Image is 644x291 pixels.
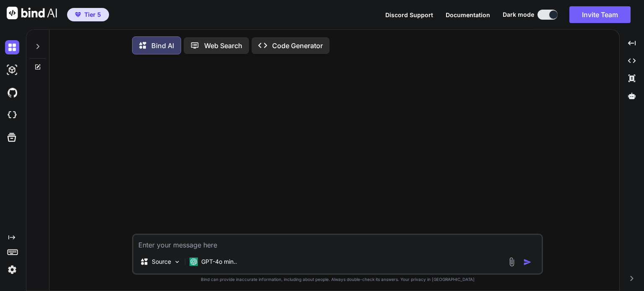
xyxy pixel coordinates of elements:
[5,85,19,100] img: githubDark
[5,263,19,277] img: settings
[84,10,101,19] span: Tier 5
[174,258,181,265] img: Pick Models
[569,6,631,23] button: Invite Team
[5,40,19,54] img: darkChat
[152,258,171,266] p: Source
[204,41,242,51] p: Web Search
[75,12,81,17] img: premium
[67,8,109,21] button: premiumTier 5
[7,7,57,19] img: Bind AI
[507,257,517,267] img: attachment
[446,11,490,18] span: Documentation
[5,108,19,122] img: cloudideIcon
[385,11,433,18] span: Discord Support
[151,41,174,51] p: Bind AI
[503,10,534,19] span: Dark mode
[132,276,543,283] p: Bind can provide inaccurate information, including about people. Always double-check its answers....
[272,41,323,51] p: Code Generator
[5,63,19,77] img: darkAi-studio
[201,258,237,266] p: GPT-4o min..
[446,10,490,19] button: Documentation
[385,10,433,19] button: Discord Support
[523,258,532,266] img: icon
[190,258,198,266] img: GPT-4o mini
